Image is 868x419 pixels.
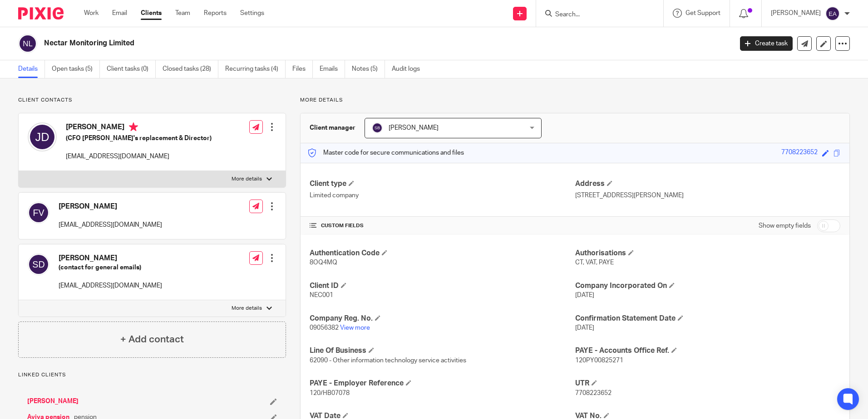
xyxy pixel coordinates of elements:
[310,346,575,356] h4: Line Of Business
[575,314,840,323] h4: Confirmation Statement Date
[307,148,464,157] p: Master code for secure communications and files
[59,253,162,263] h4: [PERSON_NAME]
[320,60,345,78] a: Emails
[340,325,370,331] a: View more
[771,9,821,18] p: [PERSON_NAME]
[554,11,636,19] input: Search
[759,221,811,230] label: Show empty fields
[575,281,840,291] h4: Company Incorporated On
[825,6,840,21] img: svg%3E
[59,202,162,211] h4: [PERSON_NAME]
[18,7,64,19] img: Pixie
[18,371,286,379] p: Linked clients
[392,60,427,78] a: Audit logs
[575,357,623,364] span: 120PY00825271
[59,220,162,229] p: [EMAIL_ADDRESS][DOMAIN_NAME]
[18,34,37,53] img: svg%3E
[163,60,218,78] a: Closed tasks (28)
[292,60,313,78] a: Files
[107,60,156,78] a: Client tasks (0)
[59,281,162,290] p: [EMAIL_ADDRESS][DOMAIN_NAME]
[66,122,212,134] h4: [PERSON_NAME]
[232,305,262,312] p: More details
[310,179,575,189] h4: Client type
[310,222,575,229] h4: CUSTOM FIELDS
[310,390,350,396] span: 120/HB07078
[84,9,99,18] a: Work
[740,36,793,51] a: Create task
[66,152,212,161] p: [EMAIL_ADDRESS][DOMAIN_NAME]
[310,259,337,266] span: 8OQ4MQ
[28,122,57,151] img: svg%3E
[310,292,333,298] span: NEC001
[28,202,49,224] img: svg%3E
[141,9,162,18] a: Clients
[310,325,339,331] span: 09056382
[59,263,162,272] h5: (contact for general emails)
[310,123,355,132] h3: Client manager
[310,379,575,388] h4: PAYE - Employer Reference
[175,9,190,18] a: Team
[66,134,212,143] h5: (CFO [PERSON_NAME]'s replacement & Director)
[120,332,184,346] h4: + Add contact
[204,9,227,18] a: Reports
[18,97,286,104] p: Client contacts
[575,390,612,396] span: 7708223652
[372,122,383,133] img: svg%3E
[232,175,262,183] p: More details
[575,191,840,200] p: [STREET_ADDRESS][PERSON_NAME]
[575,179,840,189] h4: Address
[575,325,594,331] span: [DATE]
[27,397,79,406] a: [PERSON_NAME]
[310,248,575,258] h4: Authentication Code
[575,346,840,356] h4: PAYE - Accounts Office Ref.
[686,10,720,16] span: Get Support
[310,357,466,364] span: 62090 - Other information technology service activities
[389,125,439,131] span: [PERSON_NAME]
[575,259,614,266] span: CT, VAT, PAYE
[310,191,575,200] p: Limited company
[310,314,575,323] h4: Company Reg. No.
[240,9,264,18] a: Settings
[28,253,49,275] img: svg%3E
[112,9,127,18] a: Email
[44,39,590,48] h2: Nectar Monitoring Limited
[781,148,818,158] div: 7708223652
[225,60,286,78] a: Recurring tasks (4)
[310,281,575,291] h4: Client ID
[575,248,840,258] h4: Authorisations
[575,292,594,298] span: [DATE]
[52,60,100,78] a: Open tasks (5)
[129,122,138,132] i: Primary
[300,97,850,104] p: More details
[575,379,840,388] h4: UTR
[18,60,45,78] a: Details
[352,60,385,78] a: Notes (5)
